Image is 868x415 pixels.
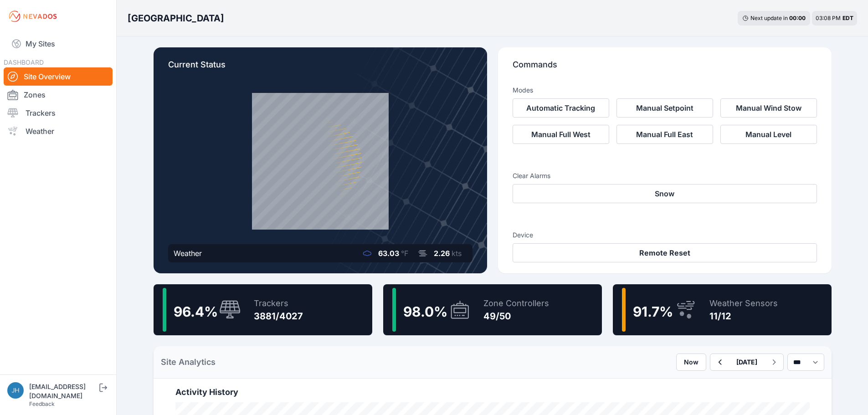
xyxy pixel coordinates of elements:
[513,125,609,144] button: Manual Full West
[720,98,817,118] button: Manual Wind Stow
[434,249,450,258] span: 2.26
[513,98,609,118] button: Automatic Tracking
[403,303,447,320] span: 98.0 %
[513,243,817,262] button: Remote Reset
[128,12,224,25] h3: [GEOGRAPHIC_DATA]
[154,284,372,335] a: 96.4%Trackers3881/4027
[4,33,113,55] a: My Sites
[729,354,765,370] button: [DATE]
[676,354,706,371] button: Now
[7,382,24,399] img: jhaberkorn@invenergy.com
[29,400,55,407] a: Feedback
[161,356,216,369] h2: Site Analytics
[168,58,473,78] p: Current Status
[254,310,303,323] div: 3881/4027
[4,86,113,104] a: Zones
[254,297,303,310] div: Trackers
[4,58,44,66] span: DASHBOARD
[4,122,113,140] a: Weather
[709,310,778,323] div: 11/12
[4,67,113,86] a: Site Overview
[29,382,98,400] div: [EMAIL_ADDRESS][DOMAIN_NAME]
[616,98,713,118] button: Manual Setpoint
[401,249,408,258] span: °F
[816,15,841,21] span: 03:08 PM
[720,125,817,144] button: Manual Level
[513,184,817,203] button: Snow
[513,171,817,180] h3: Clear Alarms
[7,9,58,24] img: Nevados
[513,86,533,95] h3: Modes
[4,104,113,122] a: Trackers
[174,303,218,320] span: 96.4 %
[789,15,806,22] div: 00 : 00
[174,248,202,259] div: Weather
[513,231,817,240] h3: Device
[452,249,462,258] span: kts
[383,284,602,335] a: 98.0%Zone Controllers49/50
[378,249,399,258] span: 63.03
[633,303,673,320] span: 91.7 %
[842,15,853,21] span: EDT
[175,386,810,399] h2: Activity History
[616,125,713,144] button: Manual Full East
[613,284,832,335] a: 91.7%Weather Sensors11/12
[513,58,817,78] p: Commands
[750,15,788,21] span: Next update in
[483,297,549,310] div: Zone Controllers
[709,297,778,310] div: Weather Sensors
[483,310,549,323] div: 49/50
[128,6,224,30] nav: Breadcrumb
